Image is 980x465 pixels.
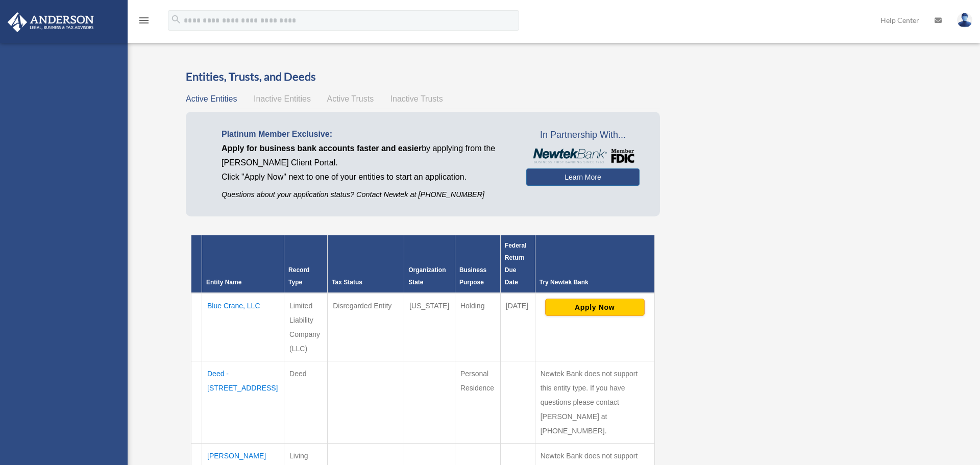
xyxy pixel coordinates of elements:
[170,14,182,25] i: search
[455,293,500,361] td: Holding
[545,299,645,316] button: Apply Now
[202,293,284,361] td: Blue Crane, LLC
[222,170,511,184] p: Click "Apply Now" next to one of your entities to start an application.
[957,13,972,28] img: User Pic
[222,188,511,201] p: Questions about your application status? Contact Newtek at [PHONE_NUMBER]
[526,168,639,186] a: Learn More
[531,149,634,164] img: NewtekBankLogoSM.png
[390,94,443,103] span: Inactive Trusts
[138,18,150,27] a: menu
[222,144,422,153] span: Apply for business bank accounts faster and easier
[526,127,639,143] span: In Partnership With...
[455,235,500,293] th: Business Purpose
[328,235,404,293] th: Tax Status
[222,127,511,141] p: Platinum Member Exclusive:
[540,276,650,288] div: Try Newtek Bank
[186,69,660,85] h3: Entities, Trusts, and Deeds
[500,293,535,361] td: [DATE]
[202,235,284,293] th: Entity Name
[5,12,97,32] img: Anderson Advisors Platinum Portal
[404,235,455,293] th: Organization State
[284,235,328,293] th: Record Type
[284,293,328,361] td: Limited Liability Company (LLC)
[202,361,284,444] td: Deed - [STREET_ADDRESS]
[535,361,654,444] td: Newtek Bank does not support this entity type. If you have questions please contact [PERSON_NAME]...
[327,94,374,103] span: Active Trusts
[455,361,500,444] td: Personal Residence
[138,14,150,27] i: menu
[284,361,328,444] td: Deed
[254,94,311,103] span: Inactive Entities
[328,293,404,361] td: Disregarded Entity
[500,235,535,293] th: Federal Return Due Date
[186,94,237,103] span: Active Entities
[222,141,511,170] p: by applying from the [PERSON_NAME] Client Portal.
[404,293,455,361] td: [US_STATE]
